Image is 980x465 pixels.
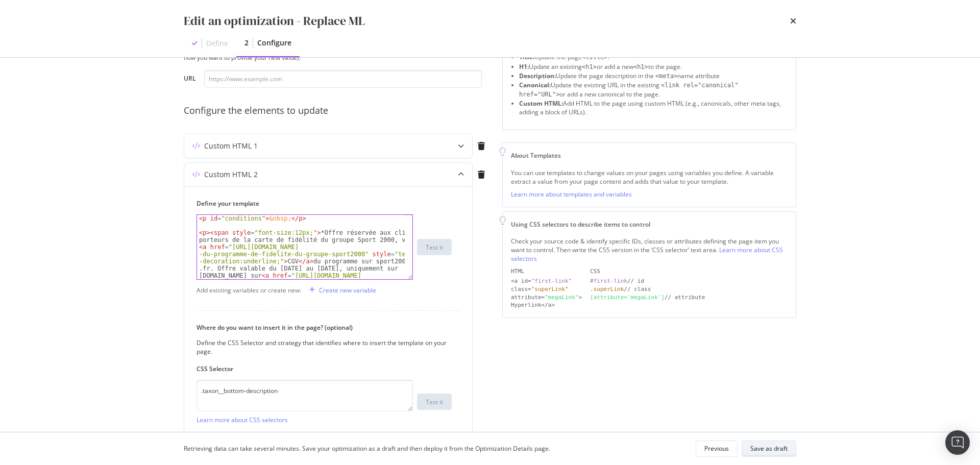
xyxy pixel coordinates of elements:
button: Previous [696,440,738,457]
div: Define the CSS Selector and strategy that identifies where to insert the template on your page. [197,338,452,356]
div: HTML [511,267,582,276]
a: Learn more about CSS selectors [197,415,288,424]
div: Add existing variables or create new: [197,286,301,295]
div: class= [511,285,582,293]
div: Configure [257,38,291,48]
li: Add HTML to the page using custom HTML (e.g., canonicals, other meta tags, adding a block of URLs). [519,99,788,116]
li: Update the page description in the name attribute [519,71,788,81]
li: Update the page . [519,53,788,62]
textarea: .taxon__bottom-description [197,380,413,411]
div: Using CSS selectors to describe items to control [511,220,788,229]
span: <link rel="canonical" href="URL"> [519,82,739,98]
strong: Description: [519,71,556,80]
div: Retrieving data can take several minutes. Save your optimization as a draft and then deploy it fr... [184,444,550,453]
label: Define your template [197,199,452,208]
div: "first-link" [531,278,572,284]
li: Update an existing or add a new to the page. [519,62,788,71]
div: Save as draft [750,444,788,453]
div: <a id= [511,277,582,285]
strong: H1: [519,62,529,71]
li: Update the existing URL in the existing or add a new canonical to the page. [519,81,788,99]
span: <h1> [633,63,648,70]
div: Test it [426,243,443,252]
div: Create new variable [319,286,376,295]
div: 2 [244,38,249,48]
span: <title> [582,54,608,61]
div: CSS [590,267,788,276]
a: Learn more about templates and variables [511,190,632,199]
button: Test it [417,394,452,410]
div: Open Intercom Messenger [945,430,970,455]
div: Check your source code & identify specific IDs, classes or attributes defining the page item you ... [511,237,788,263]
div: // id [590,277,788,285]
a: Learn more about CSS selectors [511,246,783,263]
input: https://www.example.com [204,70,482,88]
button: Save as draft [742,440,796,457]
div: [attribute='megaLink'] [590,294,665,301]
div: .superLink [590,286,624,292]
div: Edit an optimization - Replace ML [184,12,365,30]
label: CSS Selector [197,364,452,373]
label: URL [184,74,196,85]
div: Previous [704,444,729,453]
div: // attribute [590,293,788,302]
span: <meta> [655,72,677,80]
div: You can use templates to change values on your pages using variables you define. A variable extra... [511,168,788,186]
label: Where do you want to insert it in the page? (optional) [197,323,452,332]
button: Test it [417,239,452,255]
strong: Custom HTML: [519,99,563,108]
div: Hyperlink</a> [511,301,582,309]
div: About Templates [511,151,788,160]
div: "megaLink" [545,294,578,301]
div: Custom HTML 1 [204,141,258,151]
span: <h1> [582,63,597,70]
div: #first-link [590,278,627,284]
div: Custom HTML 2 [204,169,258,180]
div: // class [590,285,788,293]
div: Test it [426,398,443,406]
div: "superLink" [531,286,569,292]
button: Create new variable [305,282,376,298]
div: times [790,12,796,30]
div: attribute= > [511,293,582,302]
div: Configure the elements to update [184,104,490,117]
div: Define [206,38,228,48]
strong: Canonical: [519,81,551,89]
